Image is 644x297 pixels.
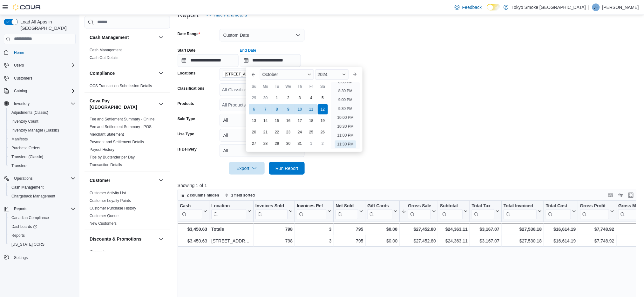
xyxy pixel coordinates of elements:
[592,3,600,11] div: Jakob Ferry
[178,54,239,67] input: Press the down key to open a popover containing a calendar.
[6,144,78,152] button: Purchase Orders
[90,34,129,41] h3: Cash Management
[318,72,328,77] span: 2024
[262,72,278,77] span: October
[248,92,329,149] div: October, 2024
[90,48,122,52] a: Cash Management
[283,116,294,126] div: day-16
[331,82,360,149] ul: Time
[11,100,76,107] span: Inventory
[6,231,78,240] button: Reports
[225,71,263,77] span: [STREET_ADDRESS]
[178,71,196,76] label: Locations
[546,225,576,233] div: $16,614.19
[90,198,131,203] a: Customer Loyalty Points
[261,116,271,126] div: day-14
[231,193,255,198] span: 1 field sorted
[249,127,259,137] div: day-20
[440,203,463,209] div: Subtotal
[90,55,119,60] a: Cash Out Details
[90,214,119,218] a: Customer Queue
[6,152,78,161] button: Transfers (Classic)
[90,98,156,110] button: Cova Pay [GEOGRAPHIC_DATA]
[11,87,76,95] span: Catalog
[6,183,78,192] button: Cash Management
[90,124,152,129] span: Fee and Settlement Summary - POS
[1,48,78,57] button: Home
[178,147,197,152] label: Is Delivery
[11,61,76,69] span: Users
[295,81,305,92] div: Th
[85,189,170,230] div: Customer
[6,108,78,117] button: Adjustments (Classic)
[90,132,124,137] span: Merchant Statement
[627,191,635,199] button: Enter fullscreen
[11,233,25,238] span: Reports
[335,123,356,130] li: 10:30 PM
[580,203,609,219] div: Gross Profit
[272,93,282,103] div: day-1
[336,87,355,95] li: 8:30 PM
[1,204,78,213] button: Reports
[11,175,35,182] button: Operations
[318,93,328,103] div: day-5
[617,191,625,199] button: Display options
[11,224,37,229] span: Dashboards
[9,162,76,170] span: Transfers
[90,83,152,88] span: OCS Transaction Submission Details
[180,237,207,245] div: $3,450.63
[440,203,468,219] button: Subtotal
[336,96,355,104] li: 9:00 PM
[9,192,58,200] a: Chargeback Management
[90,117,155,122] span: Fee and Settlement Summary - Online
[440,237,468,245] div: $24,363.11
[14,206,27,211] span: Reports
[260,69,314,80] div: Button. Open the month selector. October is currently selected.
[367,203,392,219] div: Gift Card Sales
[90,140,144,144] a: Payment and Settlement Details
[297,203,326,219] div: Invoices Ref
[9,223,76,230] span: Dashboards
[472,225,499,233] div: $3,167.07
[11,145,40,151] span: Purchase Orders
[90,147,114,152] span: Payout History
[9,109,76,116] span: Adjustments (Classic)
[580,225,614,233] div: $7,748.92
[11,215,49,220] span: Canadian Compliance
[9,214,51,222] a: Canadian Compliance
[240,54,301,67] input: Press the down key to enter a popover containing a calendar. Press the escape key to close the po...
[315,69,349,80] div: Button. Open the year selector. 2024 is currently selected.
[9,184,46,191] a: Cash Management
[4,45,76,279] nav: Complex example
[306,139,316,149] div: day-1
[306,81,316,92] div: Fr
[580,203,614,219] button: Gross Profit
[178,11,199,19] h3: Report
[85,46,170,64] div: Cash Management
[504,203,542,219] button: Total Invoiced
[546,203,576,219] button: Total Cost
[306,93,316,103] div: day-4
[580,203,609,209] div: Gross Profit
[249,139,259,149] div: day-27
[269,162,305,175] button: Run Report
[90,191,126,195] a: Customer Activity List
[367,237,397,245] div: $0.00
[90,213,119,218] span: Customer Queue
[255,237,293,245] div: 798
[90,177,110,184] h3: Customer
[157,34,165,41] button: Cash Management
[14,50,24,55] span: Home
[11,242,44,247] span: [US_STATE] CCRS
[222,191,258,199] button: 1 field sorted
[546,203,571,219] div: Total Cost
[594,3,598,11] span: JF
[11,154,43,159] span: Transfers (Classic)
[283,93,294,103] div: day-2
[472,203,499,219] button: Total Tax
[249,116,259,126] div: day-13
[472,203,494,209] div: Total Tax
[90,236,156,242] button: Discounts & Promotions
[90,34,156,41] button: Cash Management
